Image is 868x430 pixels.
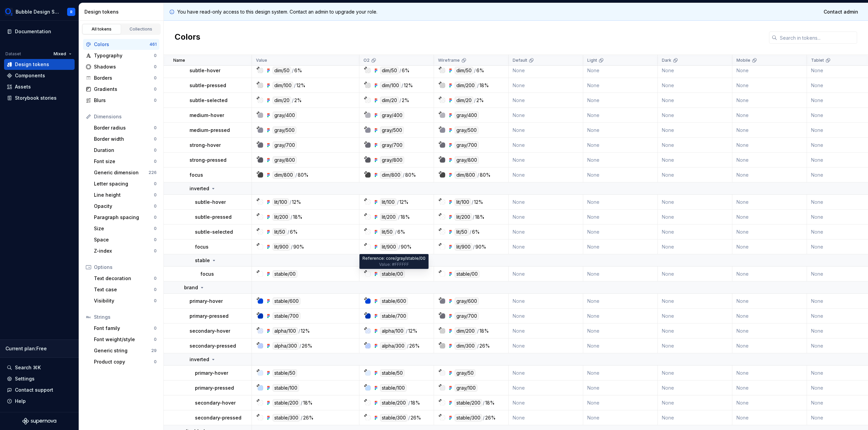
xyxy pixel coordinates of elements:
div: 12% [404,82,413,89]
div: / [398,213,400,221]
td: None [509,294,583,309]
div: 6% [290,228,298,236]
div: Product copy [94,358,154,365]
div: dim/800 [380,171,402,179]
div: Text decoration [94,275,154,282]
h2: Colors [175,32,200,44]
td: None [732,63,807,78]
div: 12% [296,82,305,89]
p: Mobile [736,58,750,63]
div: 6% [397,228,405,236]
a: Documentation [4,26,75,37]
div: 0 [154,215,157,220]
div: stable/600 [380,297,408,305]
a: Size0 [91,223,159,234]
div: / [292,97,294,104]
td: None [583,123,658,138]
div: / [473,243,475,251]
div: dim/20 [380,97,399,104]
td: None [732,93,807,108]
div: lit/200 [273,213,290,221]
div: Text case [94,286,154,293]
td: None [658,63,732,78]
td: None [509,93,583,108]
p: strong-pressed [190,157,226,163]
div: gray/600 [455,297,479,305]
p: Default [513,58,527,63]
div: 18% [479,82,489,89]
div: Border width [94,136,154,142]
div: Options [94,264,157,271]
td: None [509,123,583,138]
td: None [509,108,583,123]
div: 0 [154,287,157,292]
p: subtle-selected [190,97,228,104]
div: Components [15,72,45,79]
div: lit/100 [380,198,396,206]
td: None [583,63,658,78]
p: medium-hover [190,112,224,119]
div: 18% [293,213,302,221]
div: dim/100 [273,82,293,89]
div: lit/50 [380,228,394,236]
div: Borders [94,75,154,81]
div: Dimensions [94,113,157,120]
td: None [658,239,732,254]
div: / [403,171,405,179]
div: 6% [476,67,484,74]
svg: Supernova Logo [22,418,56,425]
div: 461 [150,42,157,47]
td: None [583,239,658,254]
a: Letter spacing0 [91,178,159,189]
div: dim/50 [380,67,399,74]
div: gray/400 [455,112,479,119]
div: Opacity [94,203,154,210]
td: None [658,168,732,182]
div: lit/200 [380,213,397,221]
a: Text decoration0 [91,273,159,284]
td: None [509,153,583,168]
td: None [658,294,732,309]
p: Light [587,58,597,63]
div: gray/500 [455,126,478,134]
div: 2% [402,97,409,104]
div: Letter spacing [94,180,154,187]
div: dim/800 [273,171,295,179]
div: lit/100 [273,198,289,206]
div: Font size [94,158,154,165]
a: Opacity0 [91,201,159,212]
div: / [399,97,401,104]
div: Contact support [15,387,53,393]
div: lit/900 [380,243,398,251]
img: 1a847f6c-1245-4c66-adf2-ab3a177fc91e.png [5,8,13,16]
td: None [509,63,583,78]
td: None [658,78,732,93]
div: 0 [154,75,157,81]
button: Search ⌘K [4,362,75,373]
td: None [658,224,732,239]
p: primary-hover [190,298,223,305]
div: dim/20 [273,97,291,104]
td: None [732,168,807,182]
div: gray/400 [380,112,404,119]
a: Components [4,70,75,81]
div: 0 [154,226,157,231]
td: None [732,138,807,153]
div: / [477,82,479,89]
div: Dataset [5,51,21,57]
div: Design tokens [15,61,49,68]
div: lit/50 [273,228,287,236]
div: Size [94,225,154,232]
div: stable/00 [455,270,479,278]
a: Design tokens [4,59,75,70]
div: Settings [15,375,35,382]
a: Font family0 [91,323,159,334]
td: None [732,108,807,123]
div: 0 [154,298,157,304]
div: gray/400 [273,112,297,119]
div: gray/700 [273,141,297,149]
td: None [583,168,658,182]
div: 0 [154,159,157,164]
td: None [732,294,807,309]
